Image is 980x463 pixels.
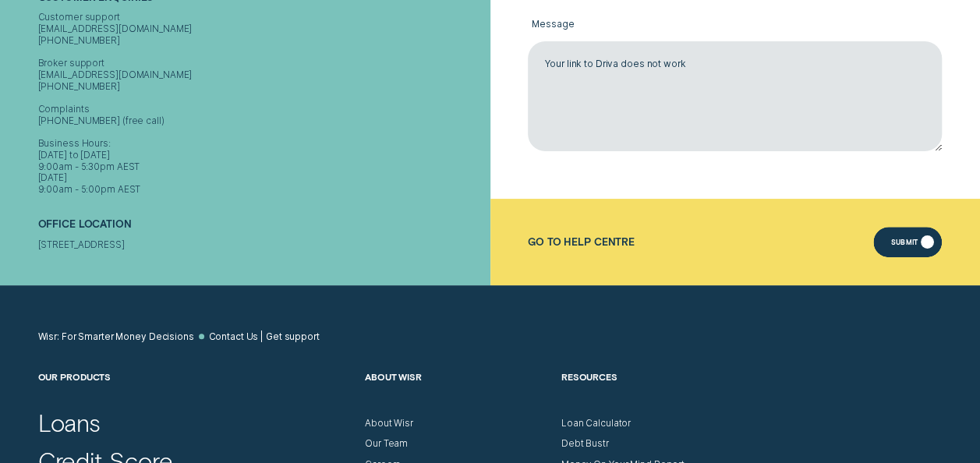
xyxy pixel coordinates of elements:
[561,438,609,450] a: Debt Bustr
[528,41,942,151] textarea: Your link to Driva does not work
[561,371,746,418] h2: Resources
[528,10,942,42] label: Message
[873,227,942,258] button: Submit
[38,371,354,418] h2: Our Products
[365,418,413,429] a: About Wisr
[365,371,550,418] h2: About Wisr
[365,438,408,450] a: Our Team
[38,12,485,196] div: Customer support [EMAIL_ADDRESS][DOMAIN_NAME] [PHONE_NUMBER] Broker support [EMAIL_ADDRESS][DOMAI...
[38,218,485,239] h2: Office Location
[38,239,485,251] div: [STREET_ADDRESS]
[38,408,101,437] a: Loans
[208,331,319,343] a: Contact Us | Get support
[561,418,631,429] a: Loan Calculator
[38,331,194,343] a: Wisr: For Smarter Money Decisions
[528,236,635,248] a: Go to Help Centre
